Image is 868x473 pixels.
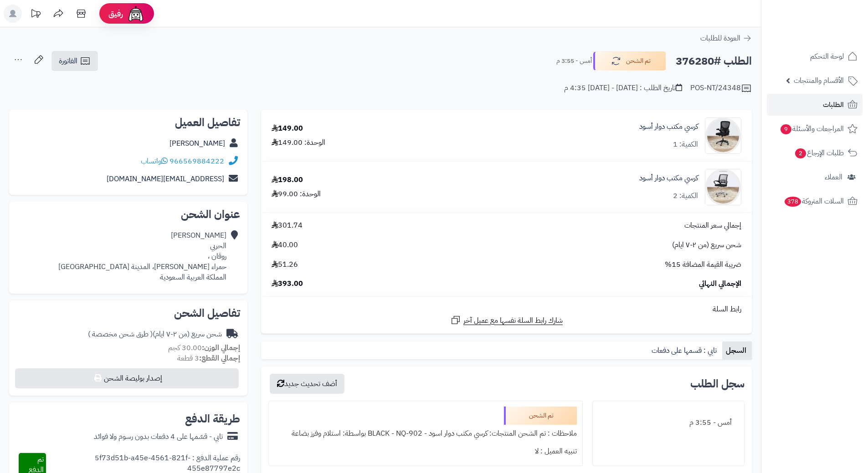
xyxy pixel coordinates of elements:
[108,8,123,19] span: رفيق
[639,173,698,183] a: كرسي مكتب دوار أسود
[690,378,745,389] h3: سجل الطلب
[177,353,240,364] small: 3 قطعة
[684,220,741,231] span: إجمالي سعر المنتجات
[564,83,682,93] div: تاريخ الطلب : [DATE] - [DATE] 4:35 م
[94,432,223,442] div: تابي - قسّمها على 4 دفعات بدون رسوم ولا فوائد
[127,5,145,23] img: ai-face.png
[700,33,740,44] span: العودة للطلبات
[107,173,224,184] a: [EMAIL_ADDRESS][DOMAIN_NAME]
[274,425,576,442] div: ملاحظات : تم الشحن المنتجات: كرسي مكتب دوار اسود - BLACK - NQ-902 بواسطة: استلام وفرز بضاعة
[265,304,748,315] div: رابط السلة
[700,33,752,44] a: العودة للطلبات
[673,191,698,201] div: الكمية: 2
[272,123,303,134] div: 149.00
[450,315,563,326] a: شارك رابط السلة نفسها مع عميل آخر
[169,156,224,167] a: 966569884222
[593,51,666,71] button: تم الشحن
[24,5,47,25] a: تحديثات المنصة
[806,7,859,26] img: logo-2.png
[648,341,722,360] a: تابي : قسمها على دفعات
[705,117,741,154] img: 1747293346-1-90x90.jpg
[767,142,863,164] a: طلبات الإرجاع2
[88,329,222,340] div: شحن سريع (من ٢-٧ ايام)
[59,56,77,66] span: الفاتورة
[598,414,739,432] div: أمس - 3:55 م
[504,407,577,425] div: تم الشحن
[16,209,240,220] h2: عنوان الشحن
[272,175,303,185] div: 198.00
[16,117,240,128] h2: تفاصيل العميل
[274,442,576,460] div: تنبيه العميل : لا
[784,195,844,208] span: السلات المتروكة
[767,166,863,188] a: العملاء
[16,308,240,319] h2: تفاصيل الشحن
[767,190,863,212] a: السلات المتروكة378
[463,315,563,326] span: شارك رابط السلة نفسها مع عميل آخر
[270,374,344,394] button: أضف تحديث جديد
[556,56,592,66] small: أمس - 3:55 م
[699,279,741,289] span: الإجمالي النهائي
[690,83,752,94] div: POS-NT/24348
[722,341,752,360] a: السجل
[705,169,741,205] img: 1747294236-1-90x90.jpg
[767,46,863,67] a: لوحة التحكم
[780,122,844,135] span: المراجعات والأسئلة
[272,189,321,199] div: الوحدة: 99.00
[272,279,303,289] span: 393.00
[141,156,168,167] a: واتساب
[825,171,842,183] span: العملاء
[272,259,298,270] span: 51.26
[272,137,325,148] div: الوحدة: 149.00
[676,52,752,71] h2: الطلب #376280
[168,342,240,353] small: 30.00 كجم
[795,148,806,158] span: 2
[185,413,240,424] h2: طريقة الدفع
[785,197,801,207] span: 378
[673,139,698,150] div: الكمية: 1
[272,220,303,231] span: 301.74
[672,240,741,250] span: شحن سريع (من ٢-٧ ايام)
[15,368,239,388] button: إصدار بوليصة الشحن
[58,230,226,282] div: [PERSON_NAME] الحربي روقان ، حمراء [PERSON_NAME]، المدينة [GEOGRAPHIC_DATA] المملكة العربية السعودية
[639,122,698,132] a: كرسي مكتب دوار أسود
[51,51,98,71] a: الفاتورة
[767,118,863,140] a: المراجعات والأسئلة9
[169,138,225,149] a: [PERSON_NAME]
[794,74,844,87] span: الأقسام والمنتجات
[665,259,741,270] span: ضريبة القيمة المضافة 15%
[272,240,298,250] span: 40.00
[767,94,863,116] a: الطلبات
[202,342,240,353] strong: إجمالي الوزن:
[88,329,153,340] span: ( طرق شحن مخصصة )
[794,147,844,159] span: طلبات الإرجاع
[781,124,791,134] span: 9
[823,98,844,111] span: الطلبات
[810,50,844,63] span: لوحة التحكم
[199,353,240,364] strong: إجمالي القطع:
